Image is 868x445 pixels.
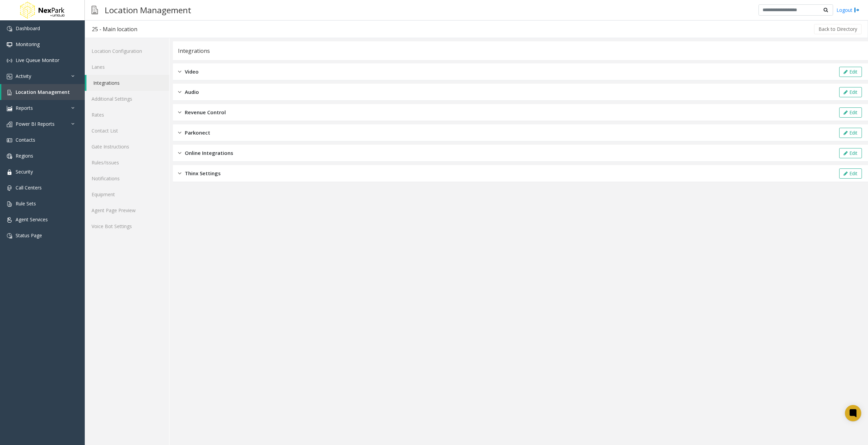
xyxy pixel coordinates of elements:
[85,139,169,155] a: Gate Instructions
[7,138,12,143] img: 'icon'
[7,90,12,95] img: 'icon'
[16,168,33,175] span: Security
[101,2,195,18] h3: Location Management
[16,25,40,32] span: Dashboard
[16,105,33,111] span: Reports
[7,26,12,32] img: 'icon'
[16,57,59,63] span: Live Queue Monitor
[178,169,181,177] img: closed
[7,201,12,207] img: 'icon'
[7,58,12,63] img: 'icon'
[85,186,169,202] a: Equipment
[814,24,862,34] button: Back to Directory
[178,88,181,96] img: closed
[85,218,169,234] a: Voice Bot Settings
[839,107,862,118] button: Edit
[178,149,181,157] img: closed
[16,184,42,191] span: Call Centers
[839,87,862,97] button: Edit
[854,6,860,14] img: logout
[16,153,33,159] span: Regions
[85,202,169,218] a: Agent Page Preview
[7,42,12,47] img: 'icon'
[7,106,12,111] img: 'icon'
[7,233,12,239] img: 'icon'
[92,2,98,18] img: pageIcon
[178,46,210,55] div: Integrations
[185,149,233,157] span: Online Integrations
[185,68,199,76] span: Video
[85,107,169,123] a: Rates
[16,41,40,47] span: Monitoring
[86,75,169,91] a: Integrations
[16,200,36,207] span: Rule Sets
[16,89,70,95] span: Location Management
[16,73,31,79] span: Activity
[85,123,169,139] a: Contact List
[836,6,860,14] a: Logout
[16,232,42,239] span: Status Page
[178,108,181,116] img: closed
[185,169,221,177] span: Thinx Settings
[16,121,55,127] span: Power BI Reports
[16,216,48,223] span: Agent Services
[92,25,137,34] div: 25 - Main location
[7,217,12,223] img: 'icon'
[185,129,210,137] span: Parkonect
[85,91,169,107] a: Additional Settings
[16,137,35,143] span: Contacts
[839,128,862,138] button: Edit
[839,67,862,77] button: Edit
[839,148,862,158] button: Edit
[1,84,85,100] a: Location Management
[185,108,226,116] span: Revenue Control
[7,169,12,175] img: 'icon'
[185,88,199,96] span: Audio
[178,129,181,137] img: closed
[839,168,862,179] button: Edit
[7,185,12,191] img: 'icon'
[85,170,169,186] a: Notifications
[7,74,12,79] img: 'icon'
[178,68,181,76] img: closed
[85,43,169,59] a: Location Configuration
[85,155,169,170] a: Rules/Issues
[85,59,169,75] a: Lanes
[7,154,12,159] img: 'icon'
[7,122,12,127] img: 'icon'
